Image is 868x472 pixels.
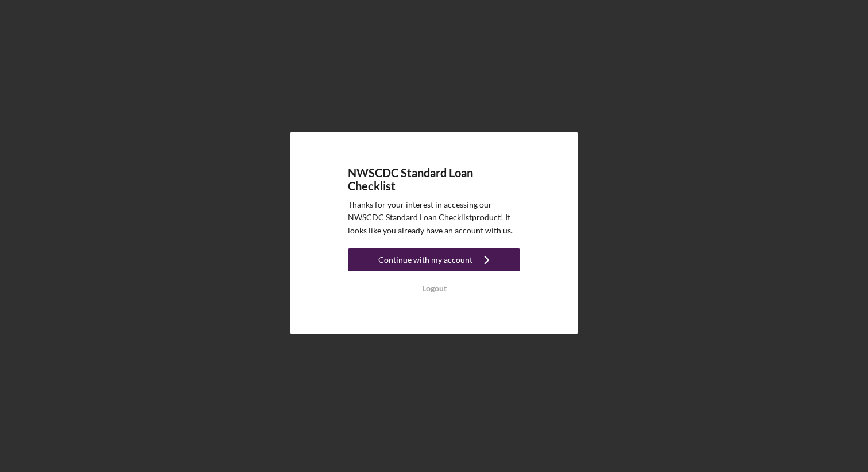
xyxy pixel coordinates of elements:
[348,248,520,271] button: Continue with my account
[348,166,520,193] h4: NWSCDC Standard Loan Checklist
[378,248,472,271] div: Continue with my account
[348,198,520,237] p: Thanks for your interest in accessing our NWSCDC Standard Loan Checklist product! It looks like y...
[422,277,447,300] div: Logout
[348,248,520,274] a: Continue with my account
[348,277,520,300] button: Logout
